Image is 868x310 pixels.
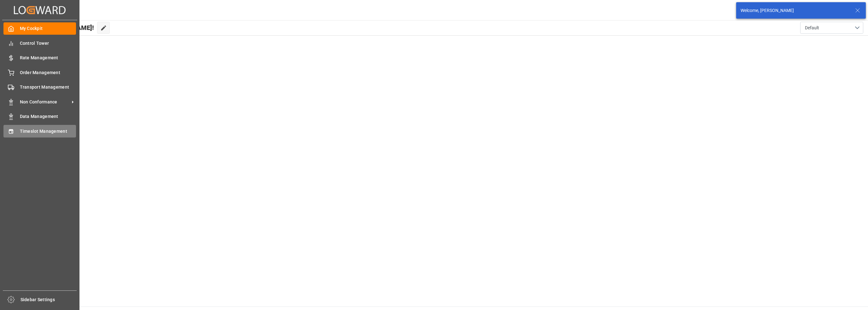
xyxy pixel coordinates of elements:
button: open menu [800,22,863,34]
span: Order Management [20,69,76,76]
a: Timeslot Management [3,125,76,137]
span: Rate Management [20,55,76,61]
a: Control Tower [3,37,76,49]
span: Sidebar Settings [21,296,77,303]
a: Transport Management [3,81,76,93]
a: Rate Management [3,52,76,64]
span: My Cockpit [20,25,76,32]
a: Order Management [3,66,76,79]
span: Transport Management [20,84,76,91]
span: Timeslot Management [20,128,76,135]
div: Welcome, [PERSON_NAME] [741,7,849,14]
span: Control Tower [20,40,76,47]
a: Data Management [3,110,76,123]
span: Data Management [20,113,76,120]
a: My Cockpit [3,22,76,35]
span: Non Conformance [20,99,70,105]
span: Default [805,25,819,31]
